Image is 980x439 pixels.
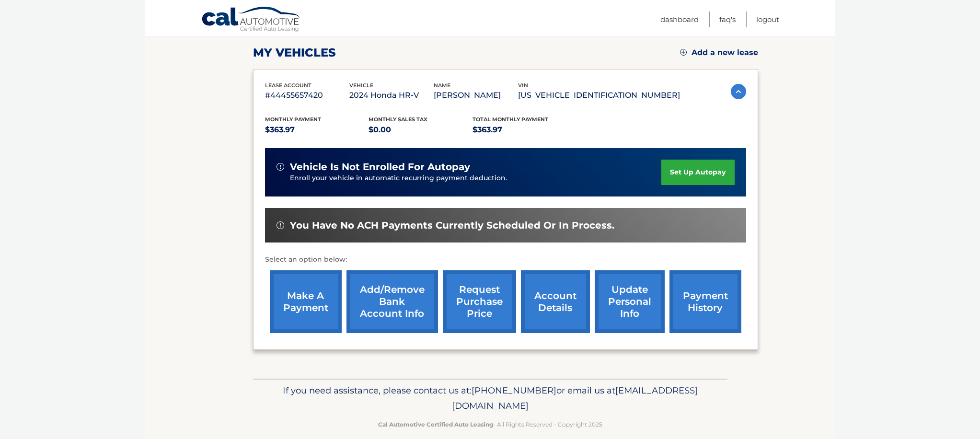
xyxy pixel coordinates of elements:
[669,270,741,333] a: payment history
[518,82,528,89] span: vin
[259,383,721,414] p: If you need assistance, please contact us at: or email us at
[472,385,556,396] span: [PHONE_NUMBER]
[349,89,434,102] p: 2024 Honda HR-V
[369,123,473,137] p: $0.00
[265,254,746,266] p: Select an option below:
[369,116,427,123] span: Monthly sales Tax
[277,221,284,229] img: alert-white.svg
[731,84,746,99] img: accordion-active.svg
[719,12,736,27] a: FAQ's
[443,270,516,333] a: request purchase price
[265,82,311,89] span: lease account
[473,116,548,123] span: Total Monthly Payment
[253,46,336,60] h2: my vehicles
[259,419,721,429] p: - All Rights Reserved - Copyright 2025
[434,82,450,89] span: name
[277,163,284,171] img: alert-white.svg
[660,12,699,27] a: Dashboard
[265,116,321,123] span: Monthly Payment
[378,421,493,428] strong: Cal Automotive Certified Auto Leasing
[201,6,302,34] a: Cal Automotive
[434,89,518,102] p: [PERSON_NAME]
[680,49,687,56] img: add.svg
[680,48,758,58] a: Add a new lease
[270,270,342,333] a: make a payment
[661,160,734,185] a: set up autopay
[473,123,576,137] p: $363.97
[595,270,665,333] a: update personal info
[756,12,779,27] a: Logout
[518,89,680,102] p: [US_VEHICLE_IDENTIFICATION_NUMBER]
[265,123,369,137] p: $363.97
[452,385,698,411] span: [EMAIL_ADDRESS][DOMAIN_NAME]
[521,270,590,333] a: account details
[290,219,614,231] span: You have no ACH payments currently scheduled or in process.
[290,161,470,173] span: vehicle is not enrolled for autopay
[346,270,438,333] a: Add/Remove bank account info
[349,82,373,89] span: vehicle
[265,89,349,102] p: #44455657420
[290,173,662,184] p: Enroll your vehicle in automatic recurring payment deduction.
